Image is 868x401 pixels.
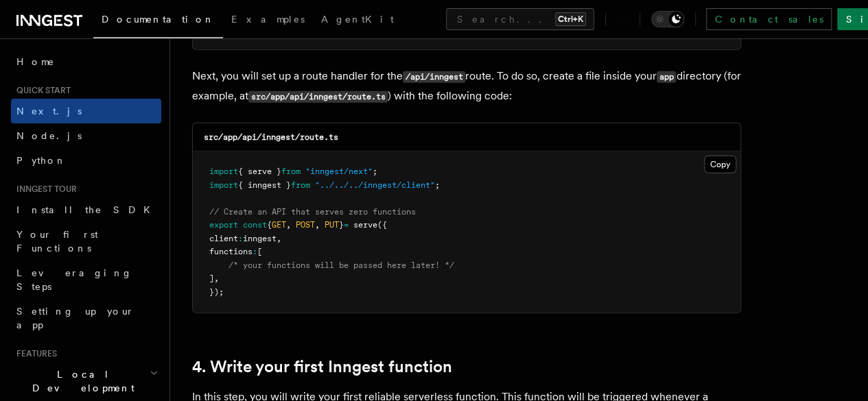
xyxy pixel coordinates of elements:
span: { serve } [238,167,281,176]
span: Node.js [16,130,82,141]
span: from [281,167,301,176]
a: Node.js [11,123,161,148]
span: "inngest/next" [305,167,373,176]
a: Setting up your app [11,299,161,337]
span: } [339,220,344,230]
span: import [209,167,238,176]
span: , [214,274,219,283]
span: Your first Functions [16,229,98,254]
span: , [315,220,320,230]
span: Examples [231,14,305,25]
a: Your first Functions [11,222,161,260]
span: GET [272,220,286,230]
a: Contact sales [706,8,832,30]
kbd: Ctrl+K [555,12,586,26]
span: client [209,234,238,243]
span: from [291,180,310,190]
button: Local Development [11,362,161,400]
span: , [277,234,281,243]
span: Inngest tour [11,184,77,195]
span: "../../../inngest/client" [315,180,435,190]
span: Setting up your app [16,306,134,330]
span: Documentation [102,14,215,25]
span: ; [373,167,377,176]
span: ] [209,274,214,283]
span: Install the SDK [16,204,159,215]
span: PUT [325,220,339,230]
span: = [344,220,349,230]
code: src/app/api/inngest/route.ts [204,132,338,142]
span: , [286,220,291,230]
span: Home [16,55,55,69]
span: export [209,220,238,230]
span: // Create an API that serves zero functions [209,207,416,217]
span: inngest [243,234,277,243]
span: serve [353,220,377,230]
a: Leveraging Steps [11,260,161,299]
span: Quick start [11,85,71,96]
span: [ [257,247,262,256]
span: AgentKit [321,14,394,25]
span: Next.js [16,106,82,117]
span: }); [209,287,224,297]
span: POST [296,220,315,230]
span: functions [209,247,253,256]
p: Next, you will set up a route handler for the route. To do so, create a file inside your director... [192,66,741,106]
a: Next.js [11,99,161,123]
span: Local Development [11,367,150,395]
span: Features [11,348,57,359]
span: { inngest } [238,180,291,190]
code: app [657,71,676,83]
code: src/app/api/inngest/route.ts [248,91,388,103]
span: ; [435,180,440,190]
code: /api/inngest [403,71,465,83]
a: Install the SDK [11,197,161,222]
a: Documentation [93,4,223,38]
span: : [238,234,243,243]
span: { [267,220,272,230]
span: Python [16,155,67,166]
button: Search...Ctrl+K [446,8,594,30]
a: 4. Write your first Inngest function [192,357,452,376]
span: : [253,247,257,256]
span: ({ [377,220,387,230]
span: /* your functions will be passed here later! */ [228,260,454,270]
a: Home [11,49,161,74]
span: const [243,220,267,230]
a: Python [11,148,161,173]
span: Leveraging Steps [16,267,132,292]
a: AgentKit [313,4,402,37]
button: Toggle dark mode [651,11,684,27]
button: Copy [704,156,736,173]
span: import [209,180,238,190]
a: Examples [223,4,313,37]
